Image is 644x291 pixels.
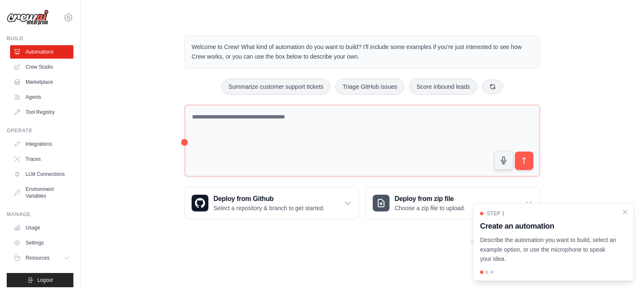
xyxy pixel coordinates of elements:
a: Automations [10,45,73,59]
p: Welcome to Crew! What kind of automation do you want to build? I'll include some examples if you'... [192,42,533,62]
div: Operate [7,127,73,134]
iframe: Chat Widget [602,251,644,291]
a: Environment Variables [10,183,73,203]
button: Close walkthrough [622,209,628,215]
a: LLM Connections [10,167,73,181]
p: Select a repository & branch to get started. [213,204,325,212]
a: Marketplace [10,75,73,89]
p: Describe the automation you want to build, select an example option, or use the microphone to spe... [480,235,617,264]
a: Tool Registry [10,106,73,119]
a: Integrations [10,137,73,151]
h3: Deploy from Github [213,194,325,204]
div: Build [7,35,73,42]
button: Logout [7,273,73,287]
img: Logo [7,10,49,26]
a: Traces [10,152,73,166]
button: Score inbound leads [409,79,477,95]
a: Usage [10,221,73,234]
a: Settings [10,236,73,250]
div: Manage [7,211,73,218]
span: Step 1 [487,210,505,217]
button: Triage GitHub issues [335,79,404,95]
p: Choose a zip file to upload. [395,204,465,212]
a: Agents [10,90,73,104]
button: Summarize customer support tickets [221,79,330,95]
h3: Create an automation [480,220,617,232]
a: Crew Studio [10,60,73,74]
span: Logout [37,277,53,283]
h3: Deploy from zip file [395,194,465,204]
span: Resources [26,255,49,261]
button: Resources [10,251,73,265]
